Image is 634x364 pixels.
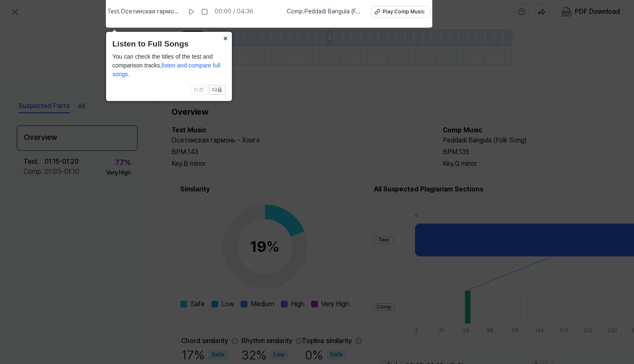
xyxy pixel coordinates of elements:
button: Play Comp Music [371,6,430,18]
button: 다음 [209,85,226,95]
span: listen and compare full songs. [112,62,221,77]
span: Test . Осетинская гармонь - Хонга [107,8,181,16]
div: You can check the titles of the test and comparison tracks, [112,52,226,79]
div: Play Comp Music [383,8,425,15]
button: Close [218,32,232,44]
div: 00:00 / 04:36 [215,8,253,16]
span: Comp . Peddadi Bangula (Folk Song) [287,8,361,16]
header: Listen to Full Songs [112,38,226,50]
